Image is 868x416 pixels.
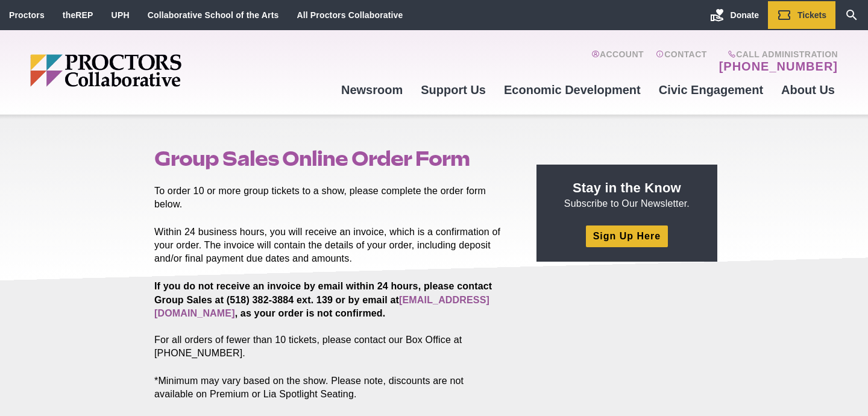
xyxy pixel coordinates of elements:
a: Tickets [768,1,835,29]
p: To order 10 or more group tickets to a show, please complete the order form below. [154,184,509,211]
span: Donate [731,10,759,20]
a: [PHONE_NUMBER] [719,59,838,74]
a: All Proctors Collaborative [297,10,403,20]
p: For all orders of fewer than 10 tickets, please contact our Box Office at [PHONE_NUMBER]. [154,280,509,359]
a: theREP [63,10,93,20]
a: Economic Development [495,74,650,106]
a: UPH [112,10,130,20]
a: Support Us [412,74,495,106]
a: Contact [656,49,707,74]
a: [EMAIL_ADDRESS][DOMAIN_NAME] [154,295,489,318]
a: Account [591,49,644,74]
a: Civic Engagement [650,74,772,106]
h1: Group Sales Online Order Form [154,147,509,170]
a: About Us [772,74,844,106]
p: Subscribe to Our Newsletter. [551,179,703,210]
span: Tickets [797,10,826,20]
a: Sign Up Here [586,225,668,247]
a: Donate [701,1,768,29]
p: Within 24 business hours, you will receive an invoice, which is a confirmation of your order. The... [154,225,509,265]
a: Proctors [9,10,45,20]
a: Collaborative School of the Arts [148,10,279,20]
strong: Stay in the Know [573,180,681,195]
span: Call Administration [715,49,838,59]
a: Search [835,1,868,29]
strong: If you do not receive an invoice by email within 24 hours, please contact Group Sales at (518) 38... [154,281,492,318]
a: Newsroom [332,74,412,106]
img: Proctors logo [30,54,274,87]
